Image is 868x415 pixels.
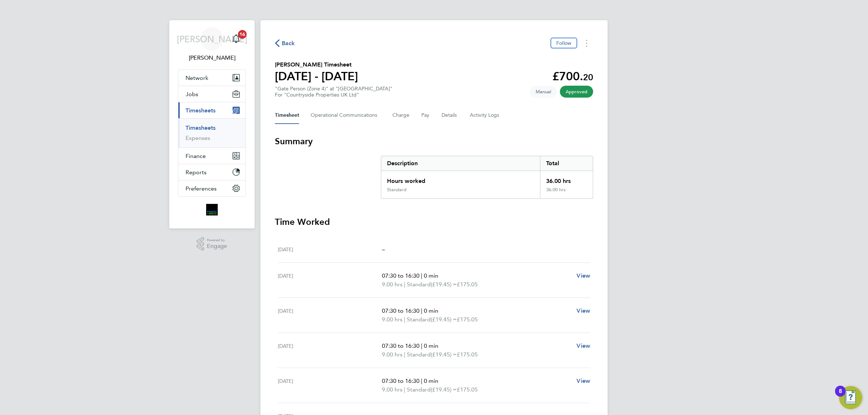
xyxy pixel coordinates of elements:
span: (£19.45) = [431,351,457,358]
span: Follow [556,40,571,46]
h2: [PERSON_NAME] Timesheet [275,60,358,69]
button: Timesheet [275,107,299,124]
span: 9.00 hrs [382,386,403,393]
div: Standard [387,187,407,193]
button: Open Resource Center, 8 new notifications [839,386,862,409]
span: Standard [407,350,431,359]
span: Network [186,74,208,81]
span: 07:30 to 16:30 [382,272,420,279]
span: Preferences [186,185,217,192]
span: (£19.45) = [431,281,457,288]
span: [PERSON_NAME] [177,34,247,44]
a: Expenses [186,134,210,141]
button: Timesheets [178,102,246,118]
button: Follow [550,38,577,48]
span: View [576,342,590,349]
span: | [404,386,405,393]
a: View [576,342,590,350]
span: (£19.45) = [431,386,457,393]
span: View [576,377,590,384]
span: Standard [407,385,431,394]
div: For "Countryside Properties UK Ltd" [275,92,392,98]
a: [PERSON_NAME][PERSON_NAME] [178,27,246,62]
div: [DATE] [278,342,382,359]
span: £175.05 [457,386,478,393]
img: bromak-logo-retina.png [206,204,218,215]
span: | [421,377,422,384]
span: Timesheets [186,107,216,114]
span: Finance [186,153,206,159]
span: (£19.45) = [431,316,457,323]
nav: Main navigation [169,20,255,228]
div: Timesheets [178,118,246,147]
span: Jobs [186,91,198,98]
h3: Summary [275,136,593,147]
span: Standard [407,280,431,289]
div: [DATE] [278,377,382,394]
button: Network [178,70,246,86]
span: | [421,272,422,279]
div: [DATE] [278,271,382,289]
button: Pay [421,107,430,124]
h1: [DATE] - [DATE] [275,69,358,84]
button: Activity Logs [470,107,500,124]
div: Summary [381,156,593,199]
span: View [576,272,590,279]
button: Back [275,39,295,48]
a: View [576,377,590,385]
div: Hours worked [381,171,540,187]
button: Charge [392,107,410,124]
span: 07:30 to 16:30 [382,342,420,349]
span: | [421,342,422,349]
a: View [576,307,590,315]
span: 07:30 to 16:30 [382,307,420,314]
span: Standard [407,315,431,324]
span: – [382,246,385,253]
span: This timesheet was manually created. [530,86,557,98]
span: 0 min [424,377,438,384]
span: 07:30 to 16:30 [382,377,420,384]
span: | [404,351,405,358]
span: 20 [583,72,593,82]
button: Details [442,107,458,124]
button: Jobs [178,86,246,102]
span: Back [282,39,295,48]
div: [DATE] [278,307,382,324]
span: £175.05 [457,351,478,358]
span: Engage [207,243,227,249]
span: 9.00 hrs [382,351,403,358]
div: [DATE] [278,245,382,254]
span: £175.05 [457,316,478,323]
span: £175.05 [457,281,478,288]
span: Reports [186,169,207,176]
button: Finance [178,148,246,164]
div: Total [540,156,593,171]
a: Timesheets [186,124,216,131]
span: 0 min [424,272,438,279]
h3: Time Worked [275,216,593,228]
button: Preferences [178,180,246,196]
span: 16 [238,30,247,39]
span: View [576,307,590,314]
span: | [404,281,405,288]
span: This timesheet has been approved. [560,86,593,98]
div: 36.00 hrs [540,171,593,187]
button: Operational Communications [311,107,381,124]
a: 16 [229,27,243,51]
a: Go to home page [178,204,246,215]
a: Powered byEngage [197,237,227,251]
button: Timesheets Menu [580,38,593,49]
div: "Gate Person (Zone 4)" at "[GEOGRAPHIC_DATA]" [275,86,392,98]
span: 0 min [424,342,438,349]
span: | [421,307,422,314]
span: 9.00 hrs [382,281,403,288]
div: Description [381,156,540,171]
span: Powered by [207,237,227,243]
div: 8 [839,391,842,401]
app-decimal: £700. [552,69,593,83]
span: 9.00 hrs [382,316,403,323]
button: Reports [178,164,246,180]
a: View [576,271,590,280]
span: Jordan Alaezihe [178,54,246,62]
div: 36.00 hrs [540,187,593,198]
